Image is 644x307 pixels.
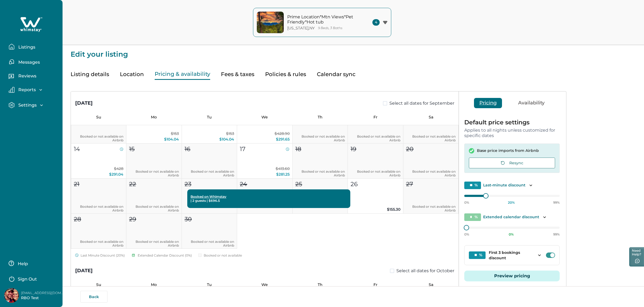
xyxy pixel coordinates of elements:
p: Messages [17,60,40,65]
div: | 2 guests | $ 696.5 [187,189,284,208]
p: 23 [185,180,191,189]
p: Mo [126,282,182,287]
p: Last-minute discount [483,183,525,188]
p: 16 [185,145,190,153]
span: $291.65 [276,137,290,142]
p: Reports [17,87,36,93]
p: Edit your listing [71,45,636,58]
p: Th [292,115,348,120]
button: 18Booked or not available on Airbnb [293,144,348,179]
button: Toggle dropdown [535,251,544,260]
span: Select all dates for September [389,100,454,107]
p: Booked or not available on Airbnb [295,135,345,142]
p: Booked or not available on Airbnb [406,205,456,212]
p: Booked or not available on Airbnb [406,135,456,142]
span: $155.30 [387,207,400,212]
button: Toggle description [528,182,534,189]
button: 13Booked or not available on Airbnb [403,108,459,144]
button: 30Booked or not available on Airbnb [182,214,237,249]
p: 0 % [509,232,514,237]
button: Settings [9,102,58,108]
button: 7Booked or not available on Airbnb [71,108,126,144]
p: Tu [182,115,237,120]
p: First 3 bookings discount [489,250,534,261]
button: Reports [9,87,58,93]
p: Su [71,115,126,120]
span: $104.04 [164,137,179,142]
button: Listing details [71,69,109,80]
p: Sa [403,115,459,120]
p: 14 [74,145,80,153]
span: $291.04 [109,172,123,177]
button: Pricing & availability [155,69,210,80]
p: Reviews [17,73,36,79]
button: 22Booked or not available on Airbnb [126,179,182,214]
p: Settings [17,103,37,108]
p: Help [16,261,28,267]
p: We [237,115,293,120]
p: 27 [406,180,413,189]
p: Booked or not available on Airbnb [74,205,123,212]
span: $153 [171,131,179,136]
button: Messages [9,56,58,67]
span: $413.60 [276,166,290,171]
p: Booked or not available on Airbnb [129,240,179,247]
button: 28Booked or not available on Airbnb [71,214,126,249]
button: Toggle description [541,214,548,220]
button: 14$428$291.04 [71,144,126,179]
p: We [237,282,293,287]
p: 99% [553,200,560,205]
p: 18 [295,145,301,153]
p: 24 [240,180,247,189]
button: Location [120,69,144,80]
div: [DATE] [75,100,93,107]
button: 8$153$104.04 [126,108,182,144]
p: Booked or not available on Airbnb [351,135,400,142]
div: Extended Calendar Discount ( 0 %) [131,253,192,258]
p: Listings [17,45,35,50]
button: Sign Out [9,273,56,284]
p: Booked or not available on Airbnb [295,170,345,177]
p: 0% [464,232,469,237]
div: Booked or not available [198,253,242,258]
p: 9 Beds, 3 Baths [318,26,342,30]
p: RBO Test [21,295,64,301]
p: 0% [464,200,469,205]
p: 26 [351,180,358,189]
button: 12Booked or not available on Airbnb [348,108,403,144]
p: Base price imports from Airbnb [477,148,539,153]
span: Select all dates for October [396,268,454,274]
p: 25 [295,180,302,189]
span: $428.90 [275,131,290,136]
p: 19 [351,145,356,153]
button: 21Booked or not available on Airbnb [71,179,126,214]
p: Tu [182,282,237,287]
p: 20 [406,145,414,153]
p: Booked or not available on Airbnb [185,240,234,247]
p: 28 [74,215,81,224]
button: 9$153$104.04 [182,108,237,144]
p: Fr [348,282,403,287]
button: 17$413.60$281.25 [237,144,292,179]
p: 29 [129,215,136,224]
img: Whimstay Host [4,288,19,303]
button: 16Booked or not available on Airbnb [182,144,237,179]
button: Policies & rules [265,69,306,80]
span: Booked on Whimstay [191,195,281,199]
p: Booked or not available on Airbnb [406,170,456,177]
span: $153 [226,131,234,136]
p: Sign Out [18,277,37,282]
p: Booked or not available on Airbnb [351,170,400,177]
p: 99% [553,232,560,237]
p: 20 % [508,200,515,205]
button: Pricing [474,98,502,108]
button: 15Booked or not available on Airbnb [126,144,182,179]
p: 22 [129,180,136,189]
button: Availability [513,98,550,108]
p: Booked or not available on Airbnb [185,170,234,177]
button: 29Booked or not available on Airbnb [126,214,182,249]
p: Mo [126,115,182,120]
div: Last Minute Discount ( 20 %) [75,253,125,258]
button: 10$428.90$291.65 [237,108,292,144]
p: Booked or not available on Airbnb [129,170,179,177]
